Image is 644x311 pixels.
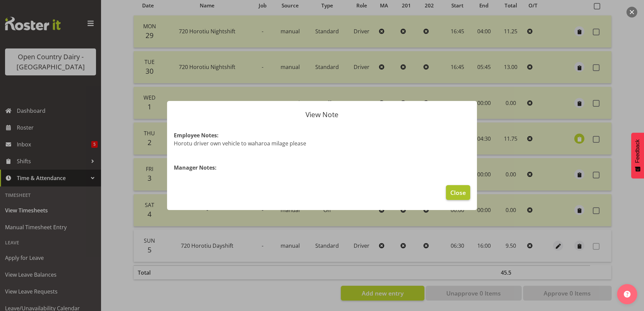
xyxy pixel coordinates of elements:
img: help-xxl-2.png [624,291,631,298]
p: Horotu driver own vehicle to waharoa milage please [174,139,470,147]
button: Feedback - Show survey [631,133,644,178]
span: Feedback [635,139,641,163]
button: Close [446,185,470,200]
h4: Employee Notes: [174,131,470,139]
h4: Manager Notes: [174,164,470,172]
span: Close [450,188,466,197]
p: View Note [174,111,470,118]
